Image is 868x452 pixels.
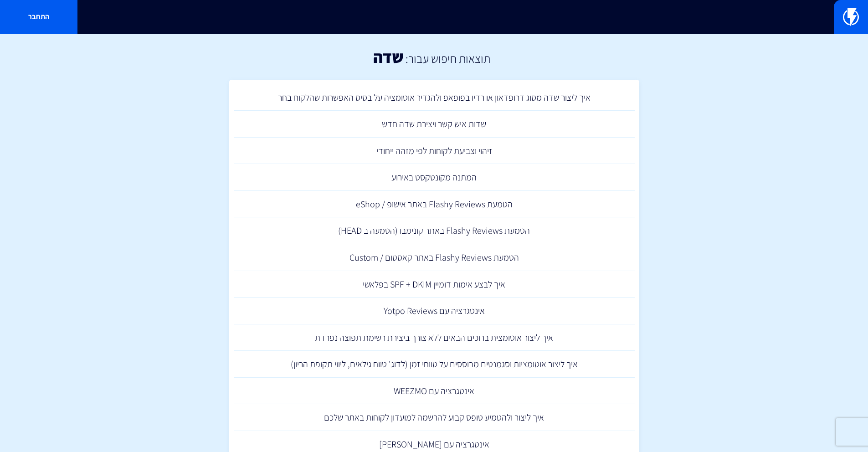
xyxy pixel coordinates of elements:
a: אינטגרציה עם WEEZMO [234,378,635,405]
a: זיהוי וצביעת לקוחות לפי מזהה ייחודי [234,138,635,164]
a: איך ליצור אוטומציות וסגמנטים מבוססים על טווחי זמן (לדוג' טווח גילאים, ליווי תקופת הריון) [234,351,635,378]
h2: תוצאות חיפוש עבור: [403,52,490,65]
a: שדות איש קשר ויצירת שדה חדש [234,111,635,138]
a: הטמעת Flashy Reviews באתר קונימבו (הטמעה ב HEAD) [234,217,635,244]
a: אינטגרציה עם Yotpo Reviews [234,298,635,324]
a: הטמעת Flashy Reviews באתר אישופ / eShop [234,191,635,218]
a: המתנה מקונטקסט באירוע [234,164,635,191]
a: איך ליצור שדה מסוג דרופדאון או רדיו בפופאפ ולהגדיר אוטומציה על בסיס האפשרות שהלקוח בחר [234,84,635,111]
a: איך ליצור אוטומצית ברוכים הבאים ללא צורך ביצירת רשימת תפוצה נפרדת [234,324,635,351]
a: איך לבצע אימות דומיין SPF + DKIM בפלאשי [234,271,635,298]
a: איך ליצור ולהטמיע טופס קבוע להרשמה למועדון לקוחות באתר שלכם [234,404,635,431]
h1: שדה [373,48,403,66]
a: הטמעת Flashy Reviews באתר קאסטום / Custom [234,244,635,271]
